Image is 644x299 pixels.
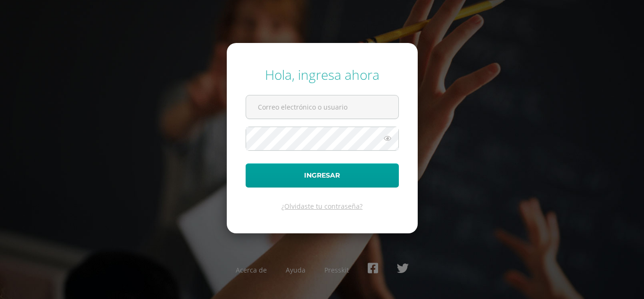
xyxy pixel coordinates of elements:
[281,202,363,211] a: ¿Olvidaste tu contraseña?
[286,265,305,274] a: Ayuda
[324,265,349,274] a: Presskit
[236,265,267,274] a: Acerca de
[246,95,398,119] input: Correo electrónico o usuario
[246,163,399,188] button: Ingresar
[246,66,399,84] div: Hola, ingresa ahora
